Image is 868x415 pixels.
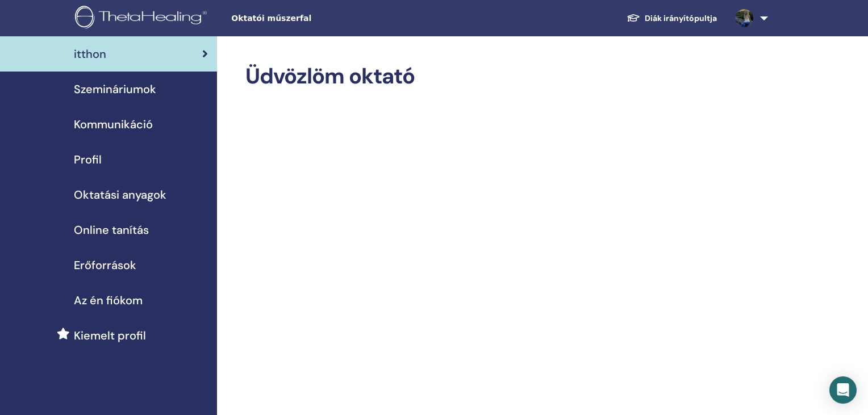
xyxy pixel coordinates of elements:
div: Open Intercom Messenger [829,376,857,404]
span: Profil [74,151,102,168]
span: Kiemelt profil [74,327,146,344]
span: Erőforrások [74,257,136,274]
span: Az én fiókom [74,292,143,309]
img: logo.png [75,6,211,31]
span: Oktatói műszerfal [231,12,402,24]
span: Kommunikáció [74,116,153,133]
span: Online tanítás [74,221,149,238]
span: Szemináriumok [74,81,156,98]
img: graduation-cap-white.svg [627,13,640,23]
img: default.jpg [735,9,753,27]
span: itthon [74,45,106,62]
span: Oktatási anyagok [74,186,166,203]
a: Diák irányítópultja [617,8,726,29]
h2: Üdvözlöm oktató [245,64,766,90]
